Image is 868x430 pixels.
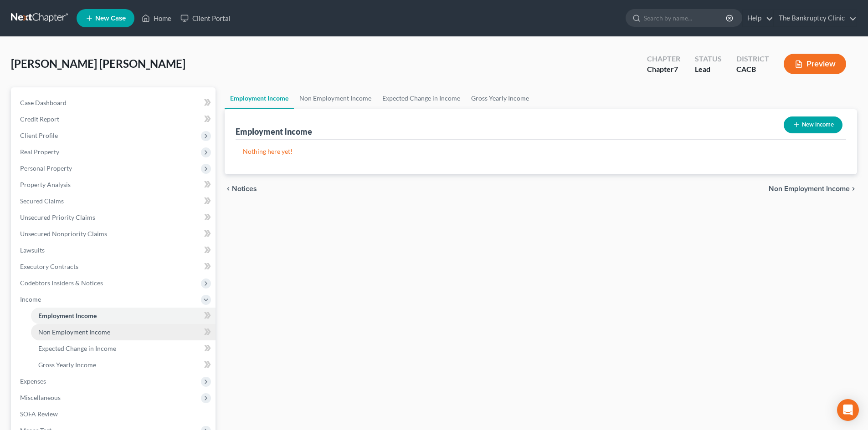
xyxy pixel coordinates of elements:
span: Case Dashboard [20,99,67,106]
span: Codebtors Insiders & Notices [20,279,103,287]
span: Notices [232,185,257,192]
button: New Income [784,116,842,133]
div: Lead [695,64,722,75]
span: [PERSON_NAME] [PERSON_NAME] [11,57,185,70]
a: Expected Change in Income [31,340,216,357]
a: The Bankruptcy Clinic [774,10,857,26]
a: Non Employment Income [31,324,216,340]
a: Employment Income [225,87,294,109]
i: chevron_right [850,185,857,192]
span: Non Employment Income [769,185,850,192]
span: Lawsuits [20,246,45,254]
div: District [736,54,769,64]
a: Case Dashboard [13,95,216,111]
a: Help [743,10,773,26]
button: chevron_left Notices [225,185,257,192]
span: New Case [95,15,126,22]
span: Expected Change in Income [38,344,116,352]
a: Employment Income [31,308,216,324]
span: Income [20,295,41,303]
a: Unsecured Nonpriority Claims [13,226,216,242]
div: Status [695,54,722,64]
div: Employment Income [236,126,312,137]
button: Preview [784,54,846,74]
span: Client Profile [20,132,58,139]
a: Credit Report [13,111,216,127]
span: Real Property [20,148,59,156]
p: Nothing here yet! [243,147,839,156]
span: Credit Report [20,115,59,123]
span: Personal Property [20,164,72,172]
a: Executory Contracts [13,258,216,275]
a: Secured Claims [13,193,216,209]
span: SOFA Review [20,410,58,418]
input: Search by name... [644,10,727,26]
span: Secured Claims [20,197,64,205]
span: Gross Yearly Income [38,361,96,369]
button: Non Employment Income chevron_right [769,185,857,192]
div: Chapter [647,54,680,64]
a: Gross Yearly Income [31,357,216,373]
span: Expenses [20,377,46,385]
span: Unsecured Nonpriority Claims [20,230,107,238]
i: chevron_left [225,185,232,192]
div: Open Intercom Messenger [837,399,859,421]
a: SOFA Review [13,406,216,422]
a: Unsecured Priority Claims [13,209,216,226]
a: Expected Change in Income [377,87,466,109]
a: Property Analysis [13,177,216,193]
a: Lawsuits [13,242,216,258]
a: Gross Yearly Income [466,87,534,109]
div: Chapter [647,64,680,75]
span: 7 [674,65,678,73]
span: Miscellaneous [20,394,61,401]
a: Home [137,10,176,26]
span: Non Employment Income [38,328,110,336]
div: CACB [736,64,769,75]
span: Unsecured Priority Claims [20,213,95,221]
a: Non Employment Income [294,87,377,109]
span: Employment Income [38,312,97,319]
a: Client Portal [176,10,235,26]
span: Executory Contracts [20,263,78,270]
span: Property Analysis [20,181,71,188]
